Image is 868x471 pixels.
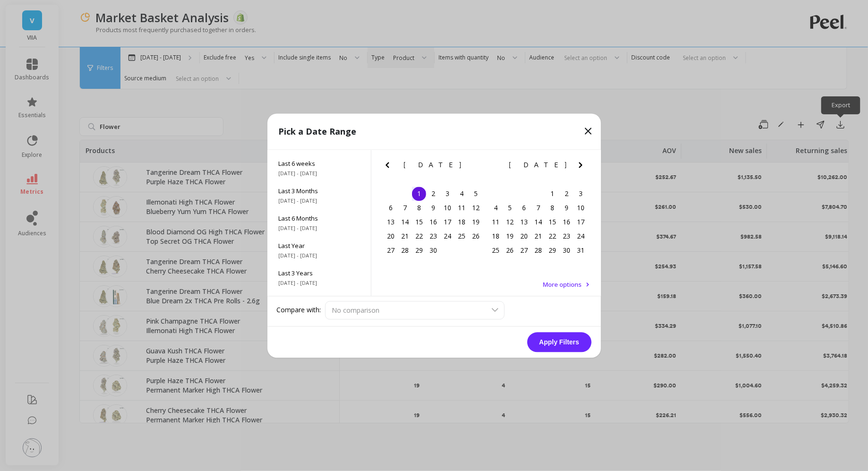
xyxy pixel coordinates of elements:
[546,201,560,215] div: Choose Thursday, May 8th, 2025
[574,229,588,243] div: Choose Saturday, May 24th, 2025
[532,201,546,215] div: Choose Wednesday, May 7th, 2025
[469,201,483,215] div: Choose Saturday, April 12th, 2025
[543,280,582,289] span: More options
[517,201,532,215] div: Choose Tuesday, May 6th, 2025
[279,170,360,177] span: [DATE] - [DATE]
[489,229,503,243] div: Choose Sunday, May 18th, 2025
[279,187,360,195] span: Last 3 Months
[382,159,397,174] button: Previous Month
[489,187,588,257] div: month 2025-05
[560,243,574,257] div: Choose Friday, May 30th, 2025
[426,243,440,257] div: Choose Wednesday, April 30th, 2025
[426,229,440,243] div: Choose Wednesday, April 23rd, 2025
[546,243,560,257] div: Choose Thursday, May 29th, 2025
[546,229,560,243] div: Choose Thursday, May 22nd, 2025
[412,201,426,215] div: Choose Tuesday, April 8th, 2025
[574,201,588,215] div: Choose Saturday, May 10th, 2025
[532,215,546,229] div: Choose Wednesday, May 14th, 2025
[546,215,560,229] div: Choose Thursday, May 15th, 2025
[517,243,532,257] div: Choose Tuesday, May 27th, 2025
[560,229,574,243] div: Choose Friday, May 23rd, 2025
[469,187,483,201] div: Choose Saturday, April 5th, 2025
[489,243,503,257] div: Choose Sunday, May 25th, 2025
[517,215,532,229] div: Choose Tuesday, May 13th, 2025
[279,125,357,138] p: Pick a Date Range
[509,161,568,169] span: [DATE]
[412,187,426,201] div: Choose Tuesday, April 1st, 2025
[384,243,398,257] div: Choose Sunday, April 27th, 2025
[398,243,412,257] div: Choose Monday, April 28th, 2025
[279,279,360,287] span: [DATE] - [DATE]
[455,201,469,215] div: Choose Friday, April 11th, 2025
[426,187,440,201] div: Choose Wednesday, April 2nd, 2025
[279,241,360,250] span: Last Year
[517,229,532,243] div: Choose Tuesday, May 20th, 2025
[279,159,360,168] span: Last 6 weeks
[412,215,426,229] div: Choose Tuesday, April 15th, 2025
[532,243,546,257] div: Choose Wednesday, May 28th, 2025
[412,243,426,257] div: Choose Tuesday, April 29th, 2025
[503,229,517,243] div: Choose Monday, May 19th, 2025
[560,215,574,229] div: Choose Friday, May 16th, 2025
[455,215,469,229] div: Choose Friday, April 18th, 2025
[532,229,546,243] div: Choose Wednesday, May 21st, 2025
[426,201,440,215] div: Choose Wednesday, April 9th, 2025
[575,159,590,174] button: Next Month
[440,187,455,201] div: Choose Thursday, April 3rd, 2025
[487,159,502,174] button: Previous Month
[455,229,469,243] div: Choose Friday, April 25th, 2025
[404,161,463,169] span: [DATE]
[469,229,483,243] div: Choose Saturday, April 26th, 2025
[440,229,455,243] div: Choose Thursday, April 24th, 2025
[470,159,485,174] button: Next Month
[426,215,440,229] div: Choose Wednesday, April 16th, 2025
[527,332,592,352] button: Apply Filters
[560,187,574,201] div: Choose Friday, May 2nd, 2025
[398,201,412,215] div: Choose Monday, April 7th, 2025
[398,215,412,229] div: Choose Monday, April 14th, 2025
[455,187,469,201] div: Choose Friday, April 4th, 2025
[279,269,360,277] span: Last 3 Years
[546,187,560,201] div: Choose Thursday, May 1st, 2025
[279,197,360,205] span: [DATE] - [DATE]
[279,214,360,223] span: Last 6 Months
[440,215,455,229] div: Choose Thursday, April 17th, 2025
[574,243,588,257] div: Choose Saturday, May 31st, 2025
[384,187,483,257] div: month 2025-04
[398,229,412,243] div: Choose Monday, April 21st, 2025
[503,215,517,229] div: Choose Monday, May 12th, 2025
[412,229,426,243] div: Choose Tuesday, April 22nd, 2025
[574,215,588,229] div: Choose Saturday, May 17th, 2025
[503,201,517,215] div: Choose Monday, May 5th, 2025
[277,306,321,315] label: Compare with:
[469,215,483,229] div: Choose Saturday, April 19th, 2025
[279,224,360,232] span: [DATE] - [DATE]
[384,201,398,215] div: Choose Sunday, April 6th, 2025
[489,201,503,215] div: Choose Sunday, May 4th, 2025
[384,215,398,229] div: Choose Sunday, April 13th, 2025
[574,187,588,201] div: Choose Saturday, May 3rd, 2025
[489,215,503,229] div: Choose Sunday, May 11th, 2025
[503,243,517,257] div: Choose Monday, May 26th, 2025
[279,252,360,259] span: [DATE] - [DATE]
[560,201,574,215] div: Choose Friday, May 9th, 2025
[384,229,398,243] div: Choose Sunday, April 20th, 2025
[440,201,455,215] div: Choose Thursday, April 10th, 2025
